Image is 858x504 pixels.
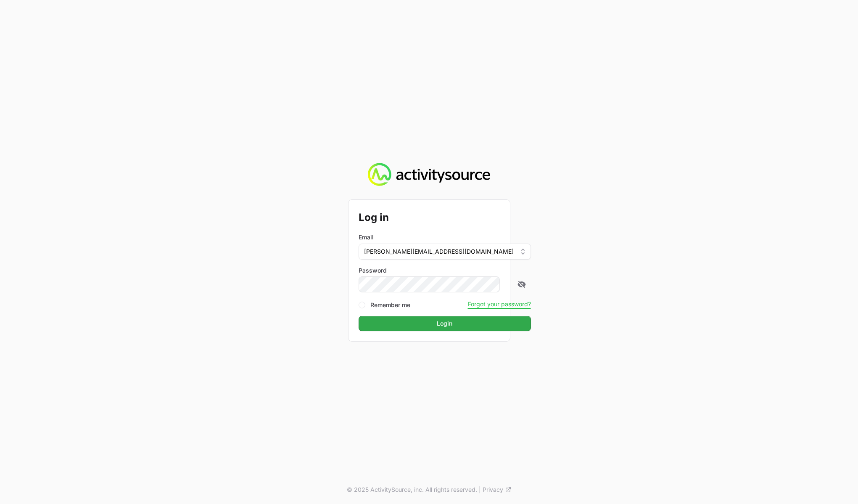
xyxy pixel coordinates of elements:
[359,244,531,260] button: [PERSON_NAME][EMAIL_ADDRESS][DOMAIN_NAME]
[347,485,477,494] p: © 2025 ActivitySource, inc. All rights reserved.
[483,485,512,494] a: Privacy
[468,300,531,308] button: Forgot your password?
[368,163,490,186] img: Activity Source
[364,318,526,329] span: Login
[359,316,531,331] button: Login
[479,485,481,494] span: |
[359,266,531,275] label: Password
[370,301,410,309] label: Remember me
[359,210,531,225] h2: Log in
[364,247,514,256] span: [PERSON_NAME][EMAIL_ADDRESS][DOMAIN_NAME]
[359,233,374,241] label: Email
